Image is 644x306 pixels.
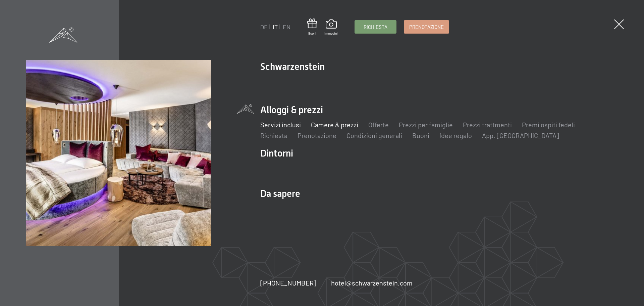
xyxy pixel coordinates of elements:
a: Richiesta [355,20,396,33]
a: Idee regalo [439,131,472,139]
a: Prezzi trattmenti [463,121,512,129]
span: Buoni [307,31,317,36]
a: Servizi inclusi [260,121,301,129]
a: Buoni [412,131,429,139]
a: Immagini [324,19,338,36]
a: DE [260,23,268,31]
a: EN [283,23,290,31]
a: App. [GEOGRAPHIC_DATA] [482,131,559,139]
a: Prenotazione [298,131,336,139]
a: Buoni [307,18,317,36]
a: Premi ospiti fedeli [522,121,575,129]
a: Prezzi per famiglie [399,121,453,129]
a: IT [273,23,278,31]
a: Camere & prezzi [311,121,358,129]
a: hotel@schwarzenstein.com [331,278,413,288]
span: Richiesta [364,24,387,31]
span: Prenotazione [409,24,444,31]
span: [PHONE_NUMBER] [260,279,316,287]
a: Offerte [368,121,389,129]
a: [PHONE_NUMBER] [260,278,316,288]
span: Immagini [324,31,338,36]
a: Prenotazione [404,20,449,33]
a: Condizioni generali [346,131,402,139]
a: Richiesta [260,131,287,139]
